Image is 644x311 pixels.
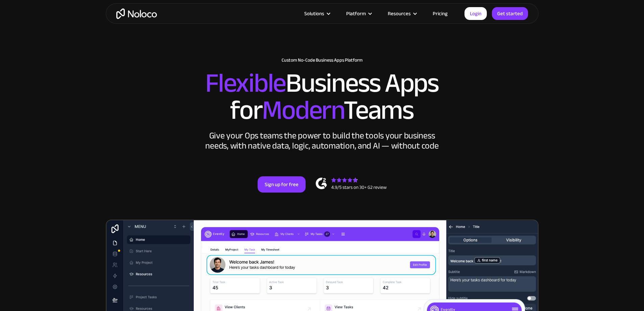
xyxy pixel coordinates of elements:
[492,7,528,20] a: Get started
[304,9,324,18] div: Solutions
[296,9,338,18] div: Solutions
[113,70,532,124] h2: Business Apps for Teams
[262,85,343,135] span: Modern
[424,9,456,18] a: Pricing
[464,7,487,20] a: Login
[205,58,286,108] span: Flexible
[346,9,366,18] div: Platform
[204,131,440,151] div: Give your Ops teams the power to build the tools your business needs, with native data, logic, au...
[338,9,379,18] div: Platform
[116,8,157,19] a: home
[113,58,532,63] h1: Custom No-Code Business Apps Platform
[258,176,306,193] a: Sign up for free
[388,9,411,18] div: Resources
[379,9,424,18] div: Resources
